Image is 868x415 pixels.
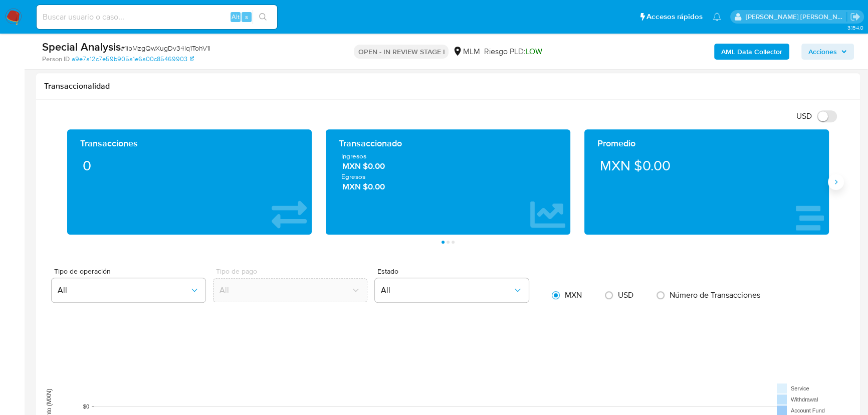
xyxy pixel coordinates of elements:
[42,55,70,64] b: Person ID
[721,44,782,60] b: AML Data Collector
[850,12,860,22] a: Salir
[37,11,277,24] input: Buscar usuario o caso...
[72,55,194,64] a: a9e7a12c7e59b905a1e6a00c85469903
[713,13,721,21] a: Notificaciones
[801,44,854,60] button: Acciones
[847,24,863,32] span: 3.154.0
[714,44,789,60] button: AML Data Collector
[42,39,121,55] b: Special Analysis
[232,12,240,22] span: Alt
[746,12,847,22] p: michelleangelica.rodriguez@mercadolibre.com.mx
[253,10,273,24] button: search-icon
[808,44,837,60] span: Acciones
[44,81,852,91] h1: Transaccionalidad
[525,46,542,57] span: LOW
[354,45,449,59] p: OPEN - IN REVIEW STAGE I
[484,46,542,57] span: Riesgo PLD:
[245,12,248,22] span: s
[453,46,480,57] div: MLM
[121,43,210,53] span: # 1ibMzgQwXugDv34lq1TohV1l
[646,12,703,22] span: Accesos rápidos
